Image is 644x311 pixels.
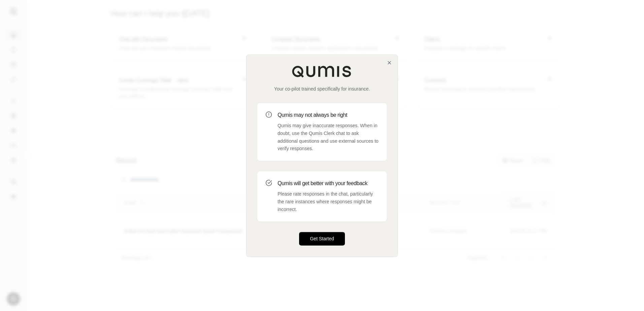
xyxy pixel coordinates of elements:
h3: Qumis will get better with your feedback [278,179,379,187]
p: Qumis may give inaccurate responses. When in doubt, use the Qumis Clerk chat to ask additional qu... [278,122,379,152]
button: Get Started [299,232,345,246]
img: Qumis Logo [292,65,352,77]
p: Please rate responses in the chat, particularly the rare instances where responses might be incor... [278,190,379,213]
h3: Qumis may not always be right [278,111,379,119]
p: Your co-pilot trained specifically for insurance. [257,85,387,92]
